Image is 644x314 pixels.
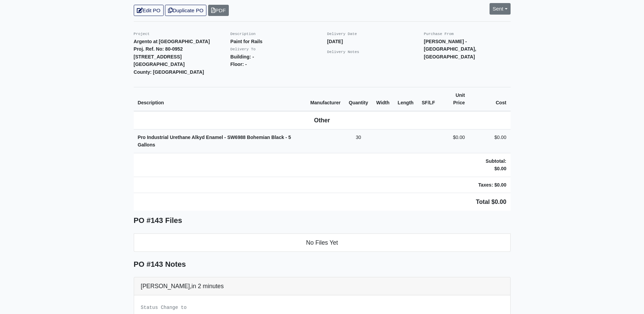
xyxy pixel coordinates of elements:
[134,216,511,225] h5: PO #143 Files
[345,129,372,153] td: 30
[134,69,204,75] strong: County: [GEOGRAPHIC_DATA]
[134,62,185,67] strong: [GEOGRAPHIC_DATA]
[134,32,150,36] small: Project
[314,117,330,124] b: Other
[231,32,256,36] small: Description
[231,62,247,67] strong: Floor: -
[327,50,360,54] small: Delivery Notes
[231,54,254,59] strong: Building: -
[393,87,418,111] th: Length
[345,87,372,111] th: Quantity
[134,46,183,52] strong: Proj. Ref. No: 80-0952
[134,87,307,111] th: Description
[306,87,345,111] th: Manufacturer
[439,129,469,153] td: $0.00
[208,5,229,16] a: PDF
[424,38,511,61] p: [PERSON_NAME] - [GEOGRAPHIC_DATA], [GEOGRAPHIC_DATA]
[490,3,511,14] a: Sent
[469,129,510,153] td: $0.00
[327,32,357,36] small: Delivery Date
[134,39,210,44] strong: Argento at [GEOGRAPHIC_DATA]
[231,39,263,44] strong: Paint for Rails
[134,54,182,59] strong: [STREET_ADDRESS]
[327,39,343,44] strong: [DATE]
[469,153,510,177] td: Subtotal: $0.00
[439,87,469,111] th: Unit Price
[469,87,510,111] th: Cost
[424,32,454,36] small: Purchase From
[231,47,256,51] small: Delivery To
[134,277,510,295] div: [PERSON_NAME],
[141,305,187,310] small: Status Change to
[191,283,224,290] span: in 2 minutes
[372,87,393,111] th: Width
[138,135,291,148] strong: Pro Industrial Urethane Alkyd Enamel - SW6988 Bohemian Black - 5 Gallons
[469,177,510,193] td: Taxes: $0.00
[134,233,511,252] li: No Files Yet
[134,260,511,269] h5: PO #143 Notes
[134,193,511,211] td: Total $0.00
[134,5,164,16] a: Edit PO
[165,5,206,16] a: Duplicate PO
[418,87,439,111] th: SF/LF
